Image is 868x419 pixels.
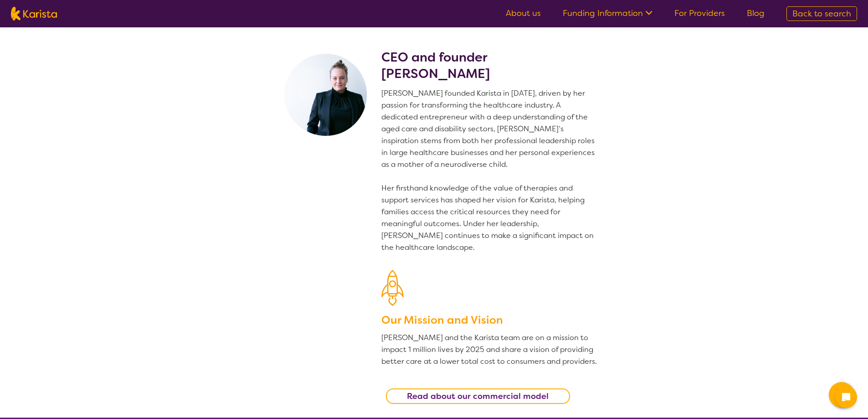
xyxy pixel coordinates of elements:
[381,88,598,253] p: [PERSON_NAME] founded Karista in [DATE], driven by her passion for transforming the healthcare in...
[792,8,851,19] span: Back to search
[747,8,765,19] a: Blog
[563,8,652,19] a: Funding Information
[381,312,598,328] h3: Our Mission and Vision
[381,332,598,367] p: [PERSON_NAME] and the Karista team are on a mission to impact 1 million lives by 2025 and share a...
[506,8,541,19] a: About us
[381,49,598,82] h2: CEO and founder [PERSON_NAME]
[786,6,857,21] a: Back to search
[674,8,725,19] a: For Providers
[381,270,404,306] img: Our Mission
[11,7,57,21] img: Karista logo
[407,391,549,402] b: Read about our commercial model
[829,382,854,408] button: Channel Menu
